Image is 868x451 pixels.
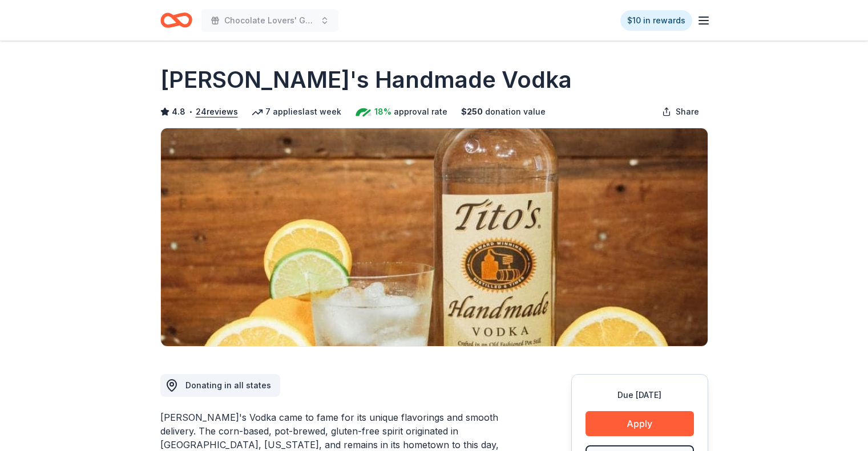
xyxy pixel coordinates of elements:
[485,105,546,119] span: donation value
[394,105,447,119] span: approval rate
[188,107,192,116] span: •
[586,411,694,436] button: Apply
[252,105,341,119] div: 7 applies last week
[201,9,338,32] button: Chocolate Lovers' Gala
[676,105,699,119] span: Share
[653,100,708,123] button: Share
[196,105,238,119] button: 24reviews
[461,105,483,119] span: $ 250
[160,64,572,96] h1: [PERSON_NAME]'s Handmade Vodka
[374,105,391,119] span: 18%
[224,14,316,27] span: Chocolate Lovers' Gala
[160,7,192,34] a: Home
[161,128,708,346] img: Image for Tito's Handmade Vodka
[620,10,692,31] a: $10 in rewards
[172,105,185,119] span: 4.8
[586,388,694,402] div: Due [DATE]
[185,380,271,390] span: Donating in all states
